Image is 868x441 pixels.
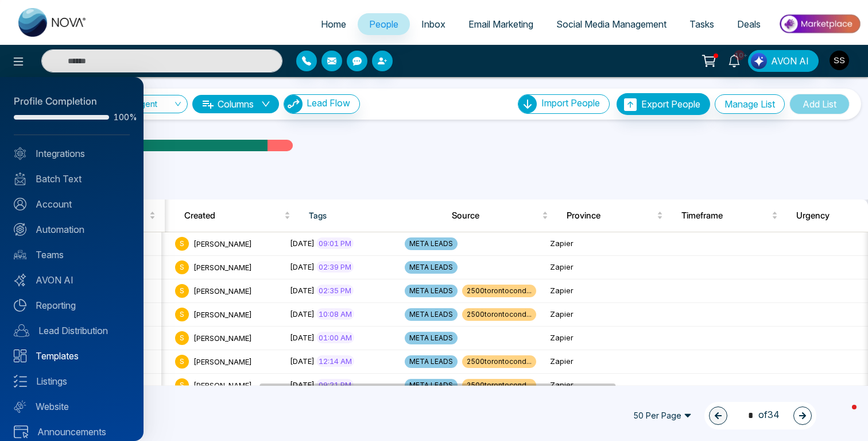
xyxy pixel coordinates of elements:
img: Automation.svg [14,223,26,236]
img: announcements.svg [14,425,28,438]
a: AVON AI [14,273,130,287]
a: Lead Distribution [14,324,130,338]
a: Reporting [14,298,130,312]
img: Lead-dist.svg [14,324,29,337]
a: Website [14,400,130,413]
a: Integrations [14,147,130,160]
img: Listings.svg [14,375,27,388]
a: Teams [14,248,130,262]
img: Integrated.svg [14,147,26,160]
img: Templates.svg [14,350,26,362]
a: Listings [14,374,130,388]
img: batch_text_white.png [14,172,26,185]
span: 100% [114,113,130,121]
iframe: Intercom live chat [829,402,857,430]
a: Batch Text [14,172,130,186]
img: team.svg [14,248,26,261]
img: Website.svg [14,400,26,413]
img: Reporting.svg [14,299,26,312]
a: Automation [14,223,130,236]
img: Avon-AI.svg [14,274,26,286]
a: Templates [14,349,130,363]
a: Account [14,197,130,211]
img: Account.svg [14,198,26,210]
a: Announcements [14,425,130,439]
div: Profile Completion [14,94,130,109]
